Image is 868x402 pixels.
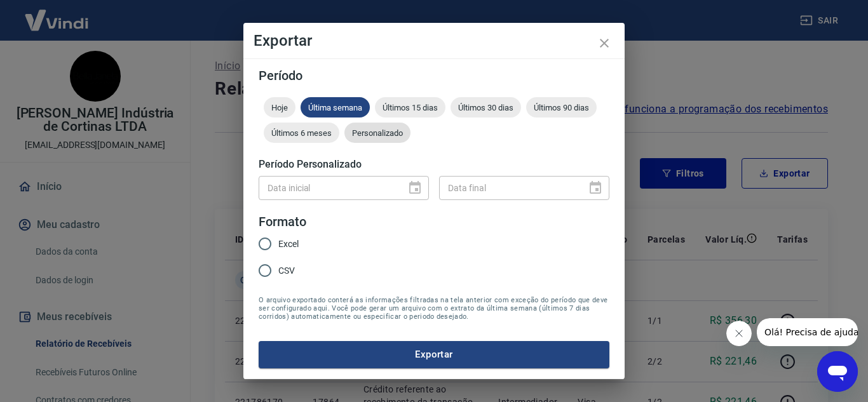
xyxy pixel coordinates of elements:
[526,103,597,112] span: Últimos 90 dias
[726,321,752,346] iframe: Fechar mensagem
[264,123,339,143] div: Últimos 6 meses
[259,213,306,231] legend: Formato
[451,103,521,112] span: Últimos 30 dias
[8,9,107,19] span: Olá! Precisa de ajuda?
[264,103,295,112] span: Hoje
[344,123,410,143] div: Personalizado
[344,128,410,138] span: Personalizado
[526,97,597,117] div: Últimos 90 dias
[264,128,339,138] span: Últimos 6 meses
[278,238,299,251] span: Excel
[278,264,295,278] span: CSV
[259,176,397,199] input: DD/MM/YYYY
[264,97,295,117] div: Hoje
[817,351,858,392] iframe: Botão para abrir a janela de mensagens
[439,176,578,199] input: DD/MM/YYYY
[259,158,609,171] h5: Período Personalizado
[259,69,609,82] h5: Período
[589,28,620,58] button: close
[451,97,521,117] div: Últimos 30 dias
[254,33,614,48] h4: Exportar
[301,103,370,112] span: Última semana
[301,97,370,117] div: Última semana
[259,341,609,368] button: Exportar
[757,318,858,346] iframe: Mensagem da empresa
[259,296,609,321] span: O arquivo exportado conterá as informações filtradas na tela anterior com exceção do período que ...
[375,103,445,112] span: Últimos 15 dias
[375,97,445,117] div: Últimos 15 dias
